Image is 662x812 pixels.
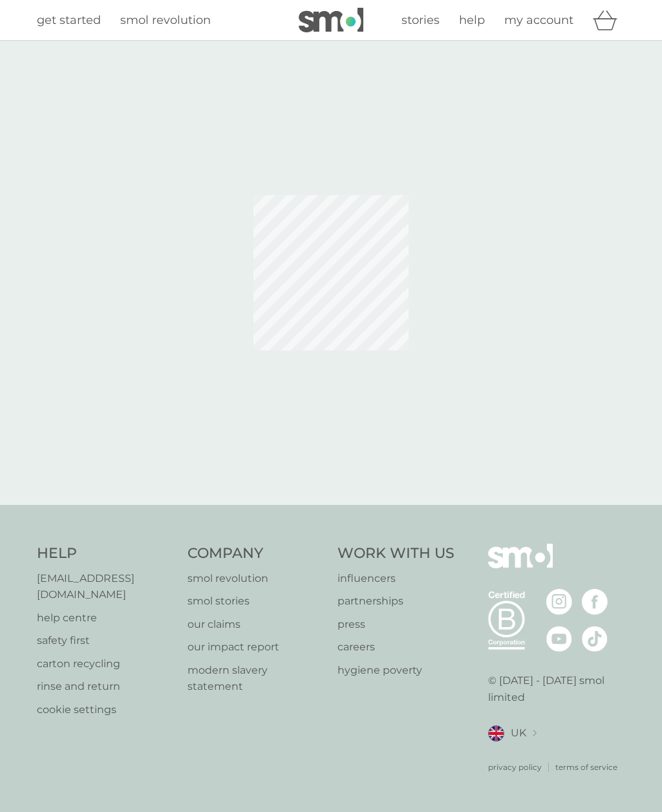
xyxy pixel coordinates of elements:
h4: Help [37,544,175,564]
img: visit the smol Tiktok page [582,626,608,652]
div: basket [593,7,625,33]
a: help [459,11,485,30]
a: modern slavery statement [187,662,325,695]
a: smol stories [187,593,325,610]
span: smol revolution [120,13,211,27]
a: [EMAIL_ADDRESS][DOMAIN_NAME] [37,570,175,603]
a: our impact report [187,639,325,656]
img: visit the smol Facebook page [582,589,608,615]
a: terms of service [555,761,617,773]
a: partnerships [337,593,454,610]
a: influencers [337,570,454,587]
img: visit the smol Youtube page [546,626,572,652]
h4: Company [187,544,325,564]
a: careers [337,639,454,656]
a: get started [37,11,101,30]
a: help centre [37,610,175,626]
a: rinse and return [37,678,175,695]
a: our claims [187,616,325,633]
span: stories [401,13,440,27]
a: safety first [37,632,175,649]
img: smol [488,544,553,588]
img: select a new location [533,730,537,737]
span: get started [37,13,101,27]
span: help [459,13,485,27]
p: © [DATE] - [DATE] smol limited [488,672,626,705]
a: smol revolution [187,570,325,587]
a: my account [504,11,573,30]
img: UK flag [488,725,504,742]
h4: Work With Us [337,544,454,564]
a: press [337,616,454,633]
img: visit the smol Instagram page [546,589,572,615]
a: carton recycling [37,656,175,672]
span: UK [511,725,526,742]
a: cookie settings [37,701,175,718]
a: hygiene poverty [337,662,454,679]
span: my account [504,13,573,27]
img: smol [299,8,363,32]
a: stories [401,11,440,30]
a: privacy policy [488,761,542,773]
a: smol revolution [120,11,211,30]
